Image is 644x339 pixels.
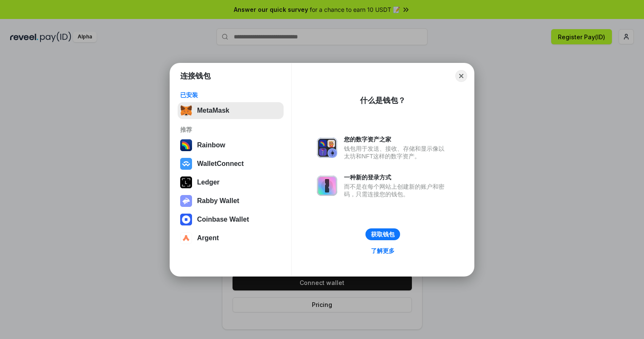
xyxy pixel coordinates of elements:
img: svg+xml,%3Csvg%20width%3D%2228%22%20height%3D%2228%22%20viewBox%3D%220%200%2028%2028%22%20fill%3D... [180,214,192,225]
div: Coinbase Wallet [197,216,249,223]
img: svg+xml,%3Csvg%20width%3D%2228%22%20height%3D%2228%22%20viewBox%3D%220%200%2028%2028%22%20fill%3D... [180,158,192,170]
div: 钱包用于发送、接收、存储和显示像以太坊和NFT这样的数字资产。 [344,145,449,160]
img: svg+xml,%3Csvg%20width%3D%22120%22%20height%3D%22120%22%20viewBox%3D%220%200%20120%20120%22%20fil... [180,139,192,151]
div: 一种新的登录方式 [344,174,449,181]
div: 已安装 [180,91,281,99]
button: Coinbase Wallet [178,211,284,228]
div: 获取钱包 [371,231,395,238]
div: Rainbow [197,141,225,149]
img: svg+xml,%3Csvg%20width%3D%2228%22%20height%3D%2228%22%20viewBox%3D%220%200%2028%2028%22%20fill%3D... [180,232,192,244]
button: Ledger [178,174,284,191]
button: Rainbow [178,137,284,154]
div: 而不是在每个网站上创建新的账户和密码，只需连接您的钱包。 [344,183,449,198]
h1: 连接钱包 [180,71,211,81]
img: svg+xml,%3Csvg%20xmlns%3D%22http%3A%2F%2Fwww.w3.org%2F2000%2Fsvg%22%20fill%3D%22none%22%20viewBox... [180,195,192,207]
button: WalletConnect [178,155,284,172]
div: 什么是钱包？ [360,95,406,106]
img: svg+xml,%3Csvg%20xmlns%3D%22http%3A%2F%2Fwww.w3.org%2F2000%2Fsvg%22%20fill%3D%22none%22%20viewBox... [317,138,337,158]
div: WalletConnect [197,160,244,168]
button: MetaMask [178,102,284,119]
button: 获取钱包 [365,228,400,240]
a: 了解更多 [366,245,400,256]
div: 您的数字资产之家 [344,136,449,143]
img: svg+xml,%3Csvg%20xmlns%3D%22http%3A%2F%2Fwww.w3.org%2F2000%2Fsvg%22%20width%3D%2228%22%20height%3... [180,176,192,188]
img: svg+xml,%3Csvg%20xmlns%3D%22http%3A%2F%2Fwww.w3.org%2F2000%2Fsvg%22%20fill%3D%22none%22%20viewBox... [317,176,337,196]
div: 了解更多 [371,247,395,255]
button: Rabby Wallet [178,193,284,209]
button: Argent [178,230,284,247]
div: Argent [197,234,219,242]
div: MetaMask [197,107,229,114]
img: svg+xml,%3Csvg%20fill%3D%22none%22%20height%3D%2233%22%20viewBox%3D%220%200%2035%2033%22%20width%... [180,105,192,117]
div: Ledger [197,179,219,186]
div: Rabby Wallet [197,197,239,205]
button: Close [455,70,467,82]
div: 推荐 [180,126,281,133]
